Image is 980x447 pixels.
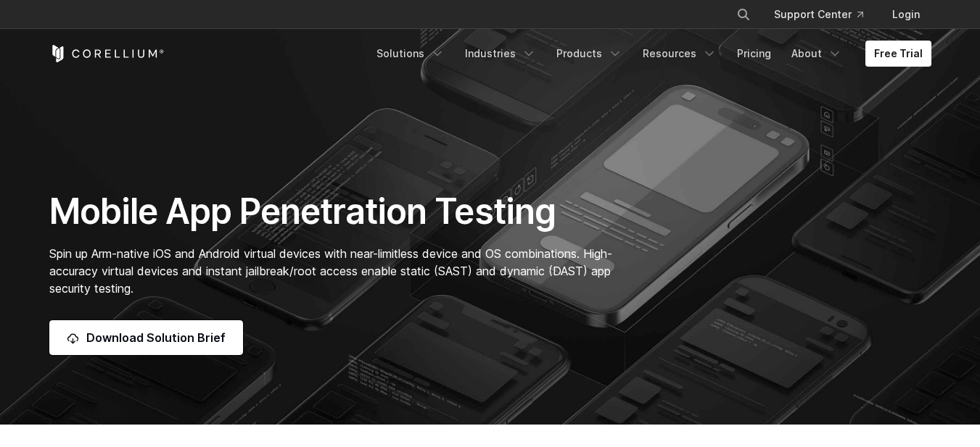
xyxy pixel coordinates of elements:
[49,190,627,233] h1: Mobile App Penetration Testing
[719,1,931,28] div: Navigation Menu
[49,45,165,62] a: Corellium Home
[368,41,453,67] a: Solutions
[783,41,851,67] a: About
[634,41,725,67] a: Resources
[865,41,931,67] a: Free Trial
[49,246,612,296] span: Spin up Arm-native iOS and Android virtual devices with near-limitless device and OS combinations...
[881,1,931,28] a: Login
[730,1,757,28] button: Search
[762,1,875,28] a: Support Center
[456,41,545,67] a: Industries
[86,329,226,346] span: Download Solution Brief
[728,41,780,67] a: Pricing
[548,41,631,67] a: Products
[49,320,243,355] a: Download Solution Brief
[368,41,931,67] div: Navigation Menu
